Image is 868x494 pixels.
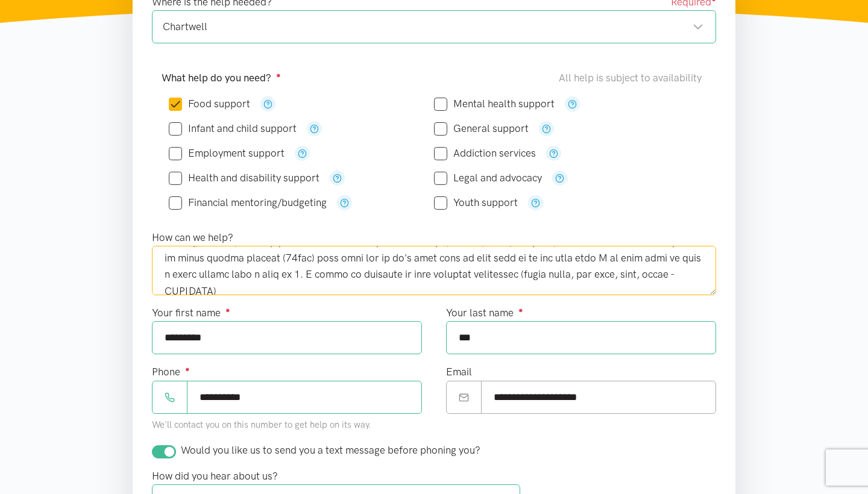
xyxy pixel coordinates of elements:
label: Youth support [434,198,518,208]
sup: ● [276,70,281,80]
label: Infant and child support [169,123,297,134]
div: All help is subject to availability [559,70,706,86]
label: Email [446,364,472,380]
input: Phone number [187,381,422,414]
sup: ● [518,305,523,314]
label: Employment support [169,148,285,158]
sup: ● [185,364,190,374]
label: Health and disability support [169,173,319,183]
input: Email [481,381,716,414]
label: Addiction services [434,148,536,158]
label: How did you hear about us? [152,468,278,484]
label: Your last name [446,305,523,321]
label: Legal and advocacy [434,173,542,183]
label: Mental health support [434,99,555,109]
label: What help do you need? [162,70,281,86]
label: Your first name [152,305,230,321]
div: Chartwell [163,19,703,35]
label: Food support [169,99,250,109]
label: How can we help? [152,230,233,246]
label: Phone [152,364,190,380]
small: We'll contact you on this number to get help on its way. [152,419,371,430]
label: Financial mentoring/budgeting [169,198,327,208]
label: General support [434,123,529,134]
span: Would you like us to send you a text message before phoning you? [181,444,480,456]
sup: ● [225,305,230,314]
